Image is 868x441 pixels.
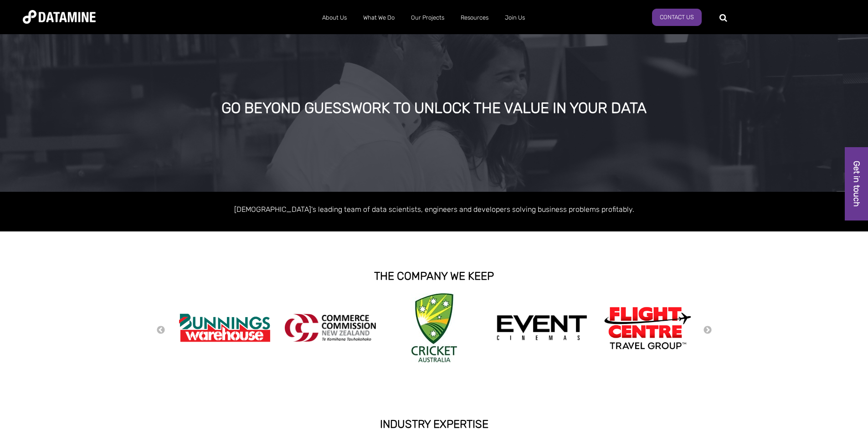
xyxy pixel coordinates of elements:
[179,311,270,345] img: Bunnings Warehouse
[497,6,533,30] a: Join Us
[355,6,403,30] a: What We Do
[403,6,452,30] a: Our Projects
[496,315,587,341] img: event cinemas
[285,314,376,342] img: commercecommission
[23,10,96,24] img: Datamine
[452,6,497,30] a: Resources
[845,147,868,220] a: Get in touch
[175,203,694,215] p: [DEMOGRAPHIC_DATA]'s leading team of data scientists, engineers and developers solving business p...
[98,100,770,117] div: GO BEYOND GUESSWORK TO UNLOCK THE VALUE IN YOUR DATA
[411,293,457,362] img: Cricket Australia
[374,270,494,282] strong: THE COMPANY WE KEEP
[602,304,693,351] img: Flight Centre
[703,325,712,335] button: Next
[652,9,702,26] a: Contact Us
[156,325,165,335] button: Previous
[314,6,355,30] a: About Us
[380,418,488,431] strong: INDUSTRY EXPERTISE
